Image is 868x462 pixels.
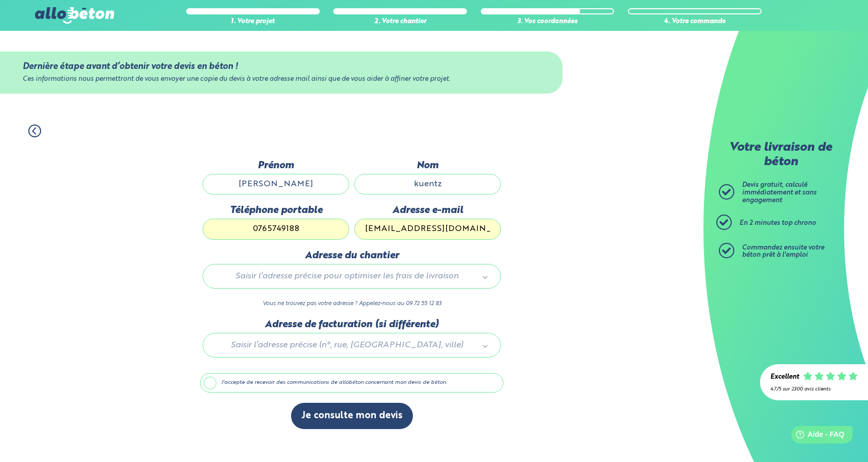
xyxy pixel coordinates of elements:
div: 4.7/5 sur 2300 avis clients [770,386,858,392]
a: Saisir l’adresse précise pour optimiser les frais de livraison [213,270,490,283]
div: Ces informations nous permettront de vous envoyer une copie du devis à votre adresse mail ainsi q... [23,76,540,83]
div: 2. Votre chantier [333,18,467,26]
p: Vous ne trouvez pas votre adresse ? Appelez-nous au 09 72 55 12 83 [203,299,501,309]
label: Adresse du chantier [203,250,501,261]
input: ex : contact@allobeton.fr [354,219,501,239]
img: allobéton [35,7,114,24]
input: ex : 0642930817 [203,219,349,239]
div: 4. Votre commande [628,18,762,26]
input: Quel est votre nom de famille ? [354,174,501,194]
div: Dernière étape avant d’obtenir votre devis en béton ! [23,62,540,72]
div: 3. Vos coordonnées [481,18,614,26]
iframe: Help widget launcher [776,422,857,451]
span: Commandez ensuite votre béton prêt à l'emploi [742,244,824,259]
label: Nom [354,160,501,171]
label: J'accepte de recevoir des communications de allobéton concernant mon devis de béton. [200,373,503,393]
div: Excellent [770,374,799,381]
label: Adresse e-mail [354,205,501,216]
input: Quel est votre prénom ? [203,174,349,194]
label: Téléphone portable [203,205,349,216]
div: 1. Votre projet [186,18,320,26]
p: Votre livraison de béton [721,141,840,169]
span: Saisir l’adresse précise pour optimiser les frais de livraison [218,270,477,283]
button: Je consulte mon devis [291,403,413,429]
span: En 2 minutes top chrono [739,220,816,226]
label: Prénom [203,160,349,171]
span: Devis gratuit, calculé immédiatement et sans engagement [742,182,817,203]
